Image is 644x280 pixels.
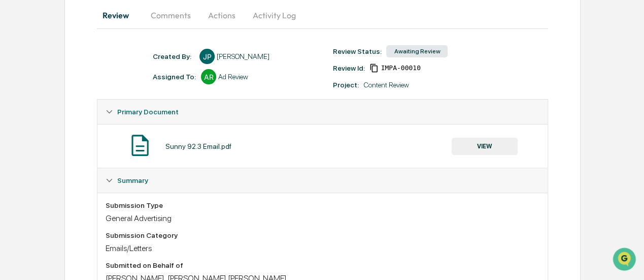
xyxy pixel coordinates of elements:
[106,231,539,239] div: Submission Category
[153,52,194,60] div: Created By: ‎ ‎
[106,261,539,269] div: Submitted on Behalf of
[332,81,358,89] div: Project:
[20,147,64,157] span: Data Lookup
[106,201,539,209] div: Submission Type
[245,3,304,27] button: Activity Log
[74,129,82,137] div: 🗄️
[127,133,153,158] img: Document Icon
[386,45,448,57] div: Awaiting Review
[199,3,245,27] button: Actions
[201,69,216,84] div: AR
[117,176,148,184] span: Summary
[6,143,68,161] a: 🔎Data Lookup
[35,77,166,87] div: Start new chat
[10,21,185,37] p: How can we help?
[106,213,539,223] div: General Advertising
[218,73,248,81] div: Ad Review
[84,128,126,138] span: Attestations
[332,64,364,72] div: Review Id:
[97,3,143,27] button: Review
[10,77,28,96] img: 1746055101610-c473b297-6a78-478c-a979-82029cc54cd1
[143,3,199,27] button: Comments
[332,47,381,55] div: Review Status:
[612,246,639,274] iframe: Open customer support
[97,3,548,27] div: secondary tabs example
[363,81,409,89] div: Content Review
[97,168,547,193] div: Summary
[10,148,18,156] div: 🔎
[173,80,185,92] button: Start new chat
[101,172,123,179] span: Pylon
[381,64,420,72] span: b54f8bec-f845-4d4d-a1c6-4fd90e6d2cfc
[452,138,518,155] button: VIEW
[72,171,123,179] a: Powered byPylon
[70,123,130,142] a: 🗄️Attestations
[106,243,539,253] div: Emails/Letters
[117,108,179,116] span: Primary Document
[217,52,269,60] div: [PERSON_NAME]
[35,87,128,96] div: We're available if you need us!
[165,142,231,150] div: Sunny 92.3 Email.pdf
[20,128,65,138] span: Preclearance
[97,124,547,168] div: Primary Document
[97,100,547,124] div: Primary Document
[6,123,70,142] a: 🖐️Preclearance
[153,73,196,81] div: Assigned To:
[10,129,18,137] div: 🖐️
[199,49,215,64] div: JP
